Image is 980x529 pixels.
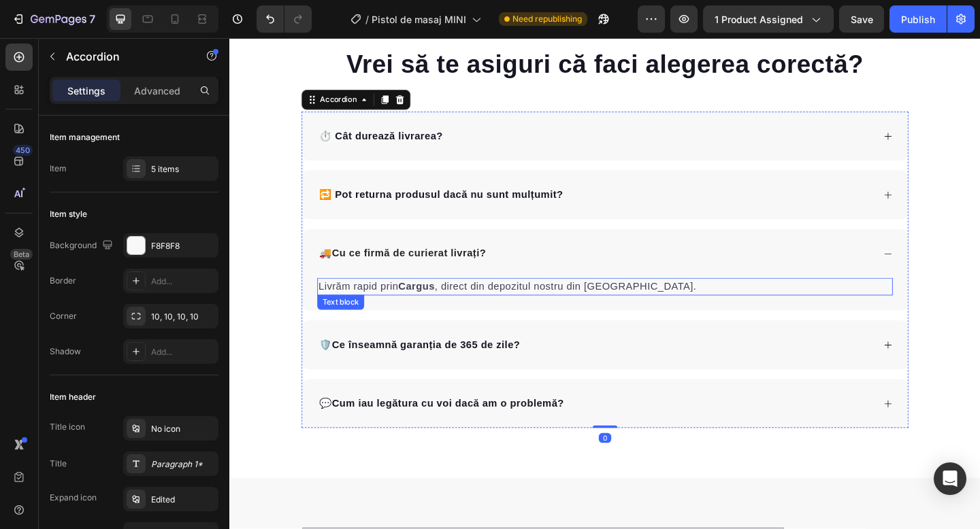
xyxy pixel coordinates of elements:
[151,346,215,358] div: Add...
[934,462,966,495] div: Open Intercom Messenger
[839,5,884,33] button: Save
[151,494,215,506] div: Edited
[229,38,980,529] iframe: Design area
[715,12,803,27] span: 1 product assigned
[703,5,834,33] button: 1 product assigned
[151,275,215,288] div: Add...
[151,423,215,435] div: No icon
[50,131,120,143] div: Item management
[50,492,97,504] div: Expand icon
[50,163,67,175] div: Item
[10,249,33,260] div: Beta
[67,84,105,98] p: Settings
[851,14,873,25] span: Save
[50,275,76,287] div: Border
[901,12,935,27] div: Publish
[151,311,215,323] div: 10, 10, 10, 10
[402,430,415,441] div: 0
[50,391,96,403] div: Item header
[134,84,180,98] p: Advanced
[5,5,101,33] button: 7
[89,11,95,27] p: 7
[151,163,215,175] div: 5 items
[151,240,215,252] div: F8F8F8
[50,208,87,220] div: Item style
[257,5,312,33] div: Undo/Redo
[372,12,466,27] span: Pistol de masaj MINI
[66,48,182,65] p: Accordion
[151,458,215,471] div: Paragraph 1*
[512,13,582,25] span: Need republishing
[50,237,116,255] div: Background
[50,421,85,433] div: Title icon
[365,12,369,27] span: /
[50,345,81,358] div: Shadow
[50,310,77,322] div: Corner
[50,458,67,470] div: Title
[889,5,947,33] button: Publish
[13,145,33,156] div: 450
